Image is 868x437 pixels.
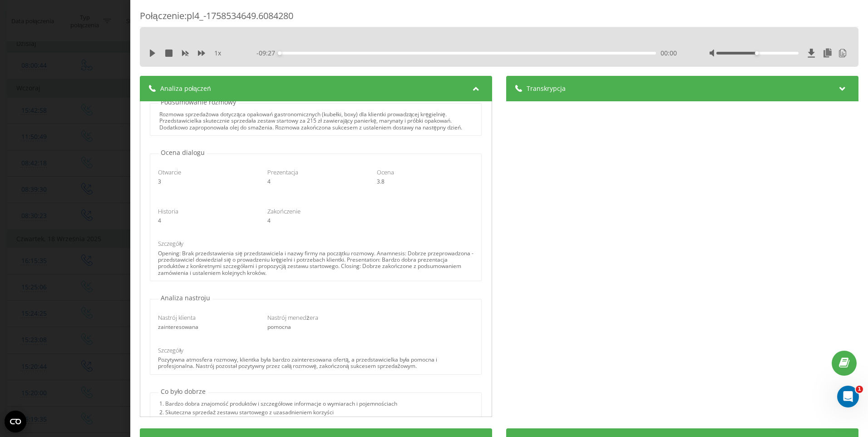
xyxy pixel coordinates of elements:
p: Ocena dialogu [158,148,207,157]
div: 3.8 [377,179,473,185]
div: 2. Skuteczna sprzedaż zestawu startowego z uzasadnieniem korzyści [159,409,397,418]
span: Nastrój menedżera [267,313,318,322]
div: Pozytywna atmosfera rozmowy, klientka była bardzo zainteresowana ofertą, a przedstawicielka była ... [158,357,473,370]
div: 4 [267,218,364,224]
span: Zakończenie [267,207,301,215]
span: - 09:27 [256,49,280,58]
span: Otwarcie [158,168,181,176]
div: pomocna [267,324,364,330]
div: 4 [158,218,255,224]
p: Analiza nastroju [158,293,212,303]
div: zainteresowana [158,324,255,330]
span: Szczegóły [158,239,183,248]
div: Opening: Brak przedstawienia się przedstawiciela i nazwy firmy na początku rozmowy. Anamnesis: Do... [158,250,473,277]
span: Szczegóły [158,346,183,354]
span: Analiza połączeń [160,84,211,93]
button: Open CMP widget [5,411,26,432]
p: Co było dobrze [158,387,208,396]
iframe: Intercom live chat [837,386,859,407]
div: 4 [267,179,364,185]
span: 1 [856,386,863,393]
span: 1 x [214,49,221,58]
div: Accessibility label [755,51,759,55]
div: 3 [158,179,255,185]
div: Accessibility label [278,51,281,55]
span: Prezentacja [267,168,298,176]
p: Podsumowanie rozmowy [158,98,238,107]
span: Nastrój klienta [158,313,196,322]
span: Ocena [377,168,394,176]
span: Transkrypcja [527,84,566,93]
span: Historia [158,207,178,215]
span: 00:00 [661,49,677,58]
div: 1. Bardzo dobra znajomość produktów i szczegółowe informacje o wymiarach i pojemnościach [159,401,397,409]
div: Rozmowa sprzedażowa dotycząca opakowań gastronomicznych (kubełki, boxy) dla klientki prowadzącej ... [159,111,472,131]
div: Połączenie : pl4_-1758534649.6084280 [140,10,858,27]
